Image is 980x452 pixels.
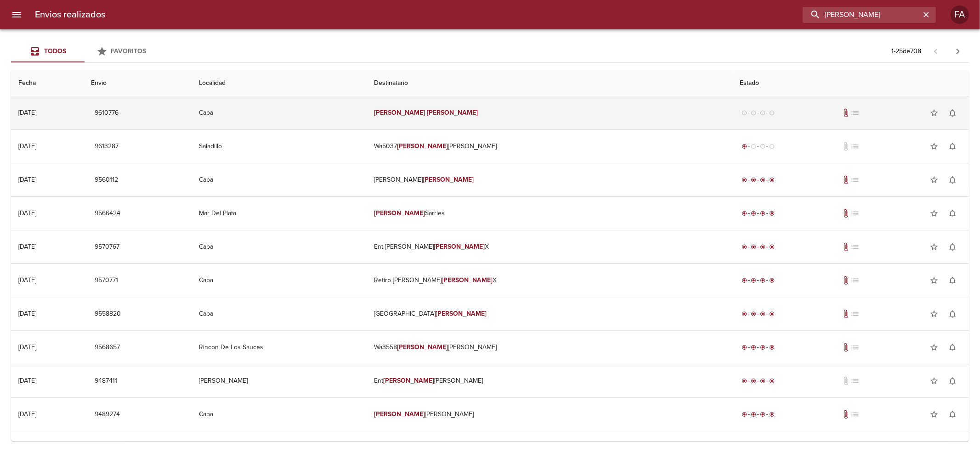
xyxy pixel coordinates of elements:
[842,276,851,285] span: Tiene documentos adjuntos
[95,241,119,253] span: 9570767
[925,204,943,223] button: Agregar a favoritos
[803,7,920,23] input: buscar
[44,47,66,55] span: Todos
[842,376,851,385] span: No tiene documentos adjuntos
[769,278,775,283] span: radio_button_checked
[751,378,756,384] span: radio_button_checked
[436,310,487,318] em: [PERSON_NAME]
[740,410,776,419] div: Entregado
[948,276,957,285] span: notifications_none
[925,171,943,189] button: Agregar a favoritos
[367,197,732,230] td: Sarries
[192,398,367,431] td: Caba
[948,376,957,385] span: notifications_none
[192,331,367,364] td: Rincon De Los Sauces
[95,275,118,286] span: 9570771
[18,209,36,217] div: [DATE]
[91,373,121,390] button: 9487411
[91,272,122,289] button: 9570771
[842,410,851,419] span: Tiene documentos adjuntos
[374,109,425,117] em: [PERSON_NAME]
[760,412,765,417] span: radio_button_checked
[851,209,860,218] span: No tiene pedido asociado
[842,309,851,318] span: Tiene documentos adjuntos
[769,311,775,317] span: radio_button_checked
[95,107,119,119] span: 9610776
[740,142,776,151] div: Generado
[842,209,851,218] span: Tiene documentos adjuntos
[943,271,962,290] button: Activar notificaciones
[18,142,36,150] div: [DATE]
[925,305,943,323] button: Agregar a favoritos
[192,70,367,96] th: Localidad
[943,372,962,390] button: Activar notificaciones
[35,7,105,22] h6: Envios realizados
[851,142,860,151] span: No tiene pedido asociado
[769,244,775,250] span: radio_button_checked
[751,211,756,216] span: radio_button_checked
[929,142,939,151] span: star_border
[95,409,120,420] span: 9489274
[948,410,957,419] span: notifications_none
[95,208,120,219] span: 9566424
[760,311,765,317] span: radio_button_checked
[91,339,124,356] button: 9568657
[943,338,962,357] button: Activar notificaciones
[91,138,122,155] button: 9613287
[397,142,448,150] em: [PERSON_NAME]
[192,130,367,163] td: Saladillo
[742,211,747,216] span: radio_button_checked
[742,177,747,183] span: radio_button_checked
[367,264,732,297] td: Retiro [PERSON_NAME] X
[751,144,756,149] span: radio_button_unchecked
[929,376,939,385] span: star_border
[91,306,125,323] button: 9558820
[769,144,775,149] span: radio_button_unchecked
[751,244,756,250] span: radio_button_checked
[192,197,367,230] td: Mar Del Plata
[192,297,367,330] td: Caba
[760,144,765,149] span: radio_button_unchecked
[929,209,939,218] span: star_border
[943,104,962,122] button: Activar notificaciones
[742,412,747,417] span: radio_button_checked
[374,209,425,217] em: [PERSON_NAME]
[742,378,747,384] span: radio_button_checked
[740,276,776,285] div: Entregado
[95,141,119,152] span: 9613287
[91,406,124,423] button: 9489274
[948,209,957,218] span: notifications_none
[948,242,957,251] span: notifications_none
[769,378,775,384] span: radio_button_checked
[192,96,367,129] td: Caba
[760,110,765,116] span: radio_button_unchecked
[929,276,939,285] span: star_border
[851,376,860,385] span: No tiene pedido asociado
[742,345,747,350] span: radio_button_checked
[740,209,776,218] div: Entregado
[851,343,860,352] span: No tiene pedido asociado
[18,276,36,284] div: [DATE]
[842,242,851,251] span: Tiene documentos adjuntos
[91,105,122,122] button: 9610776
[18,310,36,318] div: [DATE]
[943,305,962,323] button: Activar notificaciones
[742,110,747,116] span: radio_button_unchecked
[760,244,765,250] span: radio_button_checked
[367,331,732,364] td: Wa3558 [PERSON_NAME]
[18,410,36,418] div: [DATE]
[851,242,860,251] span: No tiene pedido asociado
[740,376,776,385] div: Entregado
[760,278,765,283] span: radio_button_checked
[192,264,367,297] td: Caba
[18,377,36,385] div: [DATE]
[842,108,851,117] span: Tiene documentos adjuntos
[842,142,851,151] span: No tiene documentos adjuntos
[742,144,747,149] span: radio_button_checked
[751,278,756,283] span: radio_button_checked
[851,175,860,184] span: No tiene pedido asociado
[769,412,775,417] span: radio_button_checked
[948,108,957,117] span: notifications_none
[192,364,367,397] td: [PERSON_NAME]
[111,47,147,55] span: Favoritos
